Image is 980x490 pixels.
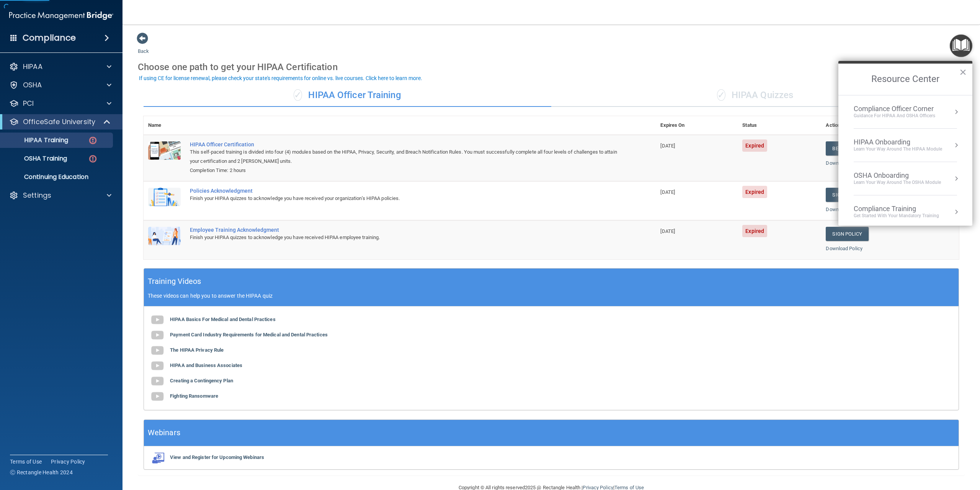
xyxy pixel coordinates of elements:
[854,205,939,213] div: Compliance Training
[190,147,617,166] div: This self-paced training is divided into four (4) modules based on the HIPAA, Privacy, Security, ...
[826,160,872,166] a: Download Certificate
[148,293,955,299] p: These videos can help you to answer the HIPAA quiz
[150,374,165,389] img: gray_youtube_icon.38fcd6cc.png
[190,194,617,203] div: Finish your HIPAA quizzes to acknowledge you have received your organization’s HIPAA policies.
[9,117,111,126] a: OfficeSafe University
[742,186,767,198] span: Expired
[826,246,862,251] a: Download Policy
[23,62,42,71] p: HIPAA
[826,227,868,241] a: Sign Policy
[854,171,941,180] div: OSHA Onboarding
[838,61,972,226] div: Resource Center
[150,452,165,464] img: webinarIcon.c7ebbf15.png
[854,213,939,219] div: Get Started with your mandatory training
[738,116,821,135] th: Status
[854,179,941,186] div: Learn your way around the OSHA module
[660,143,675,149] span: [DATE]
[660,189,675,195] span: [DATE]
[23,117,95,126] p: OfficeSafe University
[717,89,725,101] span: ✓
[9,80,111,90] a: OSHA
[826,141,872,156] a: Begin Course
[23,99,34,108] p: PCI
[190,233,617,242] div: Finish your HIPAA quizzes to acknowledge you have received HIPAA employee training.
[51,458,85,465] a: Privacy Policy
[959,66,967,78] button: Close
[23,191,51,200] p: Settings
[190,227,617,233] div: Employee Training Acknowledgment
[9,8,113,23] img: PMB logo
[821,116,959,135] th: Actions
[190,166,617,175] div: Completion Time: 2 hours
[88,136,98,145] img: danger-circle.6113f641.png
[150,343,165,358] img: gray_youtube_icon.38fcd6cc.png
[170,347,224,353] b: The HIPAA Privacy Rule
[660,228,675,234] span: [DATE]
[742,139,767,152] span: Expired
[148,426,180,439] h5: Webinars
[138,39,149,54] a: Back
[5,173,109,181] p: Continuing Education
[742,225,767,237] span: Expired
[9,99,111,108] a: PCI
[190,141,617,147] a: HIPAA Officer Certification
[170,316,276,322] b: HIPAA Basics For Medical and Dental Practices
[23,33,76,43] h4: Compliance
[5,155,67,162] p: OSHA Training
[854,146,942,152] div: Learn Your Way around the HIPAA module
[10,458,42,465] a: Terms of Use
[294,89,302,101] span: ✓
[9,191,111,200] a: Settings
[854,105,935,113] div: Compliance Officer Corner
[5,136,68,144] p: HIPAA Training
[170,332,328,338] b: Payment Card Industry Requirements for Medical and Dental Practices
[150,312,165,328] img: gray_youtube_icon.38fcd6cc.png
[838,64,972,95] h2: Resource Center
[190,188,617,194] div: Policies Acknowledgment
[150,358,165,374] img: gray_youtube_icon.38fcd6cc.png
[144,84,551,107] div: HIPAA Officer Training
[139,75,422,81] div: If using CE for license renewal, please check your state's requirements for online vs. live cours...
[9,62,111,71] a: HIPAA
[138,74,423,82] button: If using CE for license renewal, please check your state's requirements for online vs. live cours...
[150,328,165,343] img: gray_youtube_icon.38fcd6cc.png
[138,56,965,78] div: Choose one path to get your HIPAA Certification
[10,469,73,476] span: Ⓒ Rectangle Health 2024
[23,80,42,90] p: OSHA
[826,206,862,212] a: Download Policy
[88,154,98,164] img: danger-circle.6113f641.png
[950,34,972,57] button: Open Resource Center
[148,275,201,288] h5: Training Videos
[150,389,165,404] img: gray_youtube_icon.38fcd6cc.png
[144,116,185,135] th: Name
[170,454,264,460] b: View and Register for Upcoming Webinars
[551,84,959,107] div: HIPAA Quizzes
[826,188,868,202] a: Sign Policy
[854,113,935,119] div: Guidance for HIPAA and OSHA Officers
[854,138,942,146] div: HIPAA Onboarding
[656,116,738,135] th: Expires On
[170,362,242,368] b: HIPAA and Business Associates
[170,378,233,383] b: Creating a Contingency Plan
[170,393,218,399] b: Fighting Ransomware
